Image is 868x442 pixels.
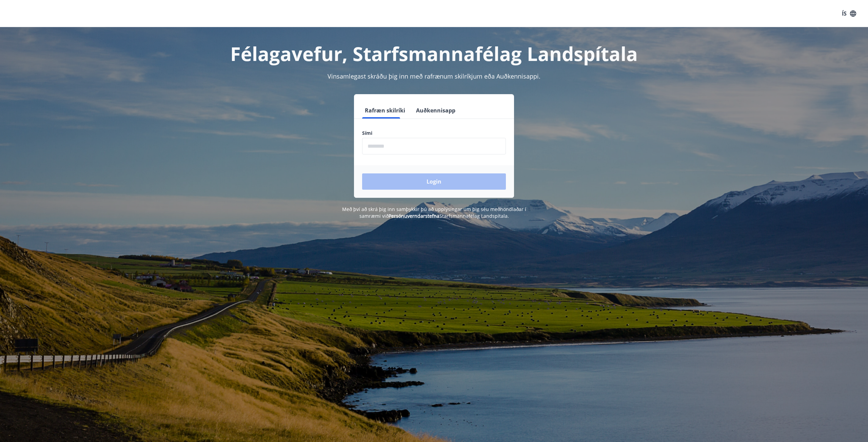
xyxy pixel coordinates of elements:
[198,41,670,66] h1: Félagavefur, Starfsmannafélag Landspítala
[342,206,526,219] span: Með því að skrá þig inn samþykkir þú að upplýsingar um þig séu meðhöndlaðar í samræmi við Starfsm...
[413,102,458,119] button: Auðkennisapp
[389,213,439,219] a: Persónuverndarstefna
[362,102,408,119] button: Rafræn skilríki
[362,130,506,136] label: Sími
[328,72,540,80] span: Vinsamlegast skráðu þig inn með rafrænum skilríkjum eða Auðkennisappi.
[838,7,860,20] button: ÍS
